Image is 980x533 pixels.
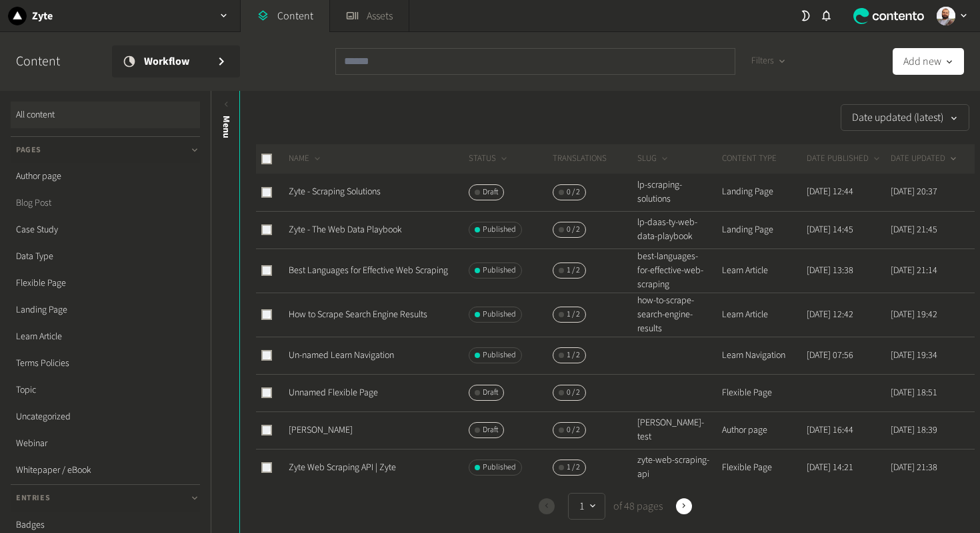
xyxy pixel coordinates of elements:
[483,387,498,399] span: Draft
[11,323,200,350] a: Learn Article
[567,224,580,236] span: 0 / 2
[891,152,959,166] button: DATE UPDATED
[289,423,353,437] a: [PERSON_NAME]
[891,185,937,198] time: [DATE] 20:37
[567,264,580,277] span: 1 / 2
[721,144,806,174] th: CONTENT TYPE
[891,223,937,236] time: [DATE] 21:45
[637,174,721,211] td: lp-scraping-solutions
[289,185,381,198] a: Zyte - Scraping Solutions
[807,423,853,437] time: [DATE] 16:44
[16,51,91,71] h2: Content
[893,48,964,75] button: Add new
[483,186,498,198] span: Draft
[721,449,806,486] td: Flexible Page
[11,216,200,243] a: Case Study
[219,116,233,138] span: Menu
[483,424,498,436] span: Draft
[807,349,853,362] time: [DATE] 07:56
[112,45,240,77] a: Workflow
[807,308,853,321] time: [DATE] 12:42
[16,144,41,156] span: Pages
[567,424,580,436] span: 0 / 2
[289,461,396,474] a: Zyte Web Scraping API | Zyte
[721,411,806,449] td: Author page
[807,185,853,198] time: [DATE] 12:44
[11,270,200,297] a: Flexible Page
[11,457,200,484] a: Whitepaper / eBook
[483,349,516,361] span: Published
[567,309,580,321] span: 1 / 2
[891,349,937,362] time: [DATE] 19:34
[567,186,580,198] span: 0 / 2
[741,48,797,75] button: Filters
[11,190,200,216] a: Blog Post
[11,377,200,403] a: Topic
[11,403,200,430] a: Uncategorized
[637,449,721,486] td: zyte-web-scraping-api
[891,264,937,277] time: [DATE] 21:14
[751,54,774,68] span: Filters
[11,430,200,457] a: Webinar
[721,211,806,248] td: Landing Page
[483,224,516,236] span: Published
[891,461,937,474] time: [DATE] 21:38
[721,374,806,411] td: Flexible Page
[637,248,721,293] td: best-languages-for-effective-web-scraping
[721,174,806,211] td: Landing Page
[8,7,27,25] img: Zyte
[144,53,205,69] span: Workflow
[637,411,721,449] td: [PERSON_NAME]-test
[807,152,882,166] button: DATE PUBLISHED
[289,223,402,236] a: Zyte - The Web Data Playbook
[637,293,721,337] td: how-to-scrape-search-engine-results
[16,492,50,504] span: Entries
[807,223,853,236] time: [DATE] 14:45
[807,264,853,277] time: [DATE] 13:38
[11,350,200,377] a: Terms Policies
[289,152,323,166] button: NAME
[32,8,53,24] h2: Zyte
[469,152,509,166] button: STATUS
[11,102,200,128] a: All content
[289,308,427,321] a: How to Scrape Search Engine Results
[483,309,516,321] span: Published
[289,386,378,399] a: Unnamed Flexible Page
[11,297,200,323] a: Landing Page
[841,104,969,131] button: Date updated (latest)
[289,264,448,277] a: Best Languages for Effective Web Scraping
[721,293,806,337] td: Learn Article
[289,349,394,362] a: Un-named Learn Navigation
[11,163,200,190] a: Author page
[721,248,806,293] td: Learn Article
[568,493,605,520] button: 1
[11,243,200,270] a: Data Type
[937,7,955,25] img: Cleber Alexandre
[637,211,721,248] td: lp-daas-ty-web-data-playbook
[567,462,580,474] span: 1 / 2
[807,461,853,474] time: [DATE] 14:21
[611,498,663,514] span: of 48 pages
[891,423,937,437] time: [DATE] 18:39
[721,337,806,374] td: Learn Navigation
[483,264,516,277] span: Published
[891,386,937,399] time: [DATE] 18:51
[567,349,580,361] span: 1 / 2
[567,387,580,399] span: 0 / 2
[637,152,670,166] button: SLUG
[552,144,637,174] th: Translations
[891,308,937,321] time: [DATE] 19:42
[483,462,516,474] span: Published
